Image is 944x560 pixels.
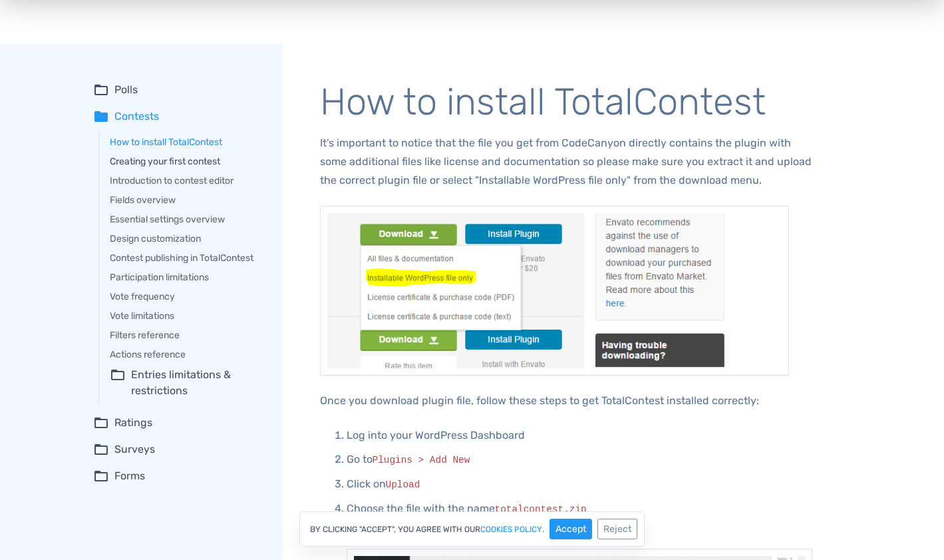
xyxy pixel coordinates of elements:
[347,426,814,445] p: Log into your WordPress Dashboard
[93,441,264,457] summary: folder_openSurveys
[299,511,645,547] div: By clicking "Accept", you agree with our .
[110,348,264,362] a: Actions reference
[110,309,264,323] a: Vote limitations
[93,441,109,457] span: folder_open
[93,468,109,484] span: folder_open
[93,82,264,98] summary: folder_openPolls
[495,504,587,515] code: totalcontest.zip
[93,468,264,484] summary: folder_openForms
[93,415,109,431] span: folder_open
[386,479,420,490] code: Upload
[110,212,264,226] a: Essential settings overview
[320,206,789,376] img: Download only installable file from CodeCanyon
[480,525,542,533] a: cookies policy
[93,109,109,125] span: folder
[110,232,264,246] a: Design customization
[347,475,814,494] p: Click on
[110,328,264,342] a: Filters reference
[93,82,109,98] span: folder_open
[320,392,814,410] p: Once you download plugin file, follow these steps to get TotalContest installed correctly:
[110,290,264,304] a: Vote frequency
[110,174,264,188] a: Introduction to contest editor
[347,499,814,519] p: Choose the file with the name
[550,519,592,539] button: Accept
[110,135,264,149] a: How to install TotalContest
[110,251,264,265] a: Contest publishing in TotalContest
[110,193,264,207] a: Fields overview
[110,367,126,399] span: folder_open
[320,134,814,190] p: It’s important to notice that the file you get from CodeCanyon directly contains the plugin with ...
[110,270,264,284] a: Participation limitations
[93,415,264,431] summary: folder_openRatings
[373,455,470,465] code: Plugins > Add New
[597,519,637,539] button: Reject
[320,82,814,123] h1: How to install TotalContest
[93,109,264,125] summary: folderContests
[110,367,264,399] summary: folder_openEntries limitations & restrictions
[347,450,814,469] p: Go to
[110,154,264,168] a: Creating your first contest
